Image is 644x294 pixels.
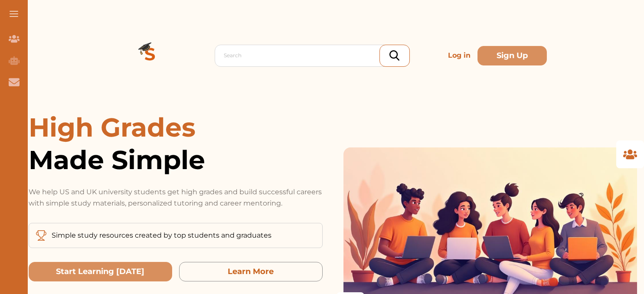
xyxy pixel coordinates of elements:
[29,111,196,143] span: High Grades
[119,24,181,87] img: Logo
[29,144,323,176] span: Made Simple
[179,262,323,281] button: Learn More
[389,50,399,61] img: search_icon
[29,262,172,281] button: Start Learning Today
[445,47,474,64] p: Log in
[52,230,271,241] p: Simple study resources created by top students and graduates
[477,46,547,65] button: Sign Up
[29,186,323,209] p: We help US and UK university students get high grades and build successful careers with simple st...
